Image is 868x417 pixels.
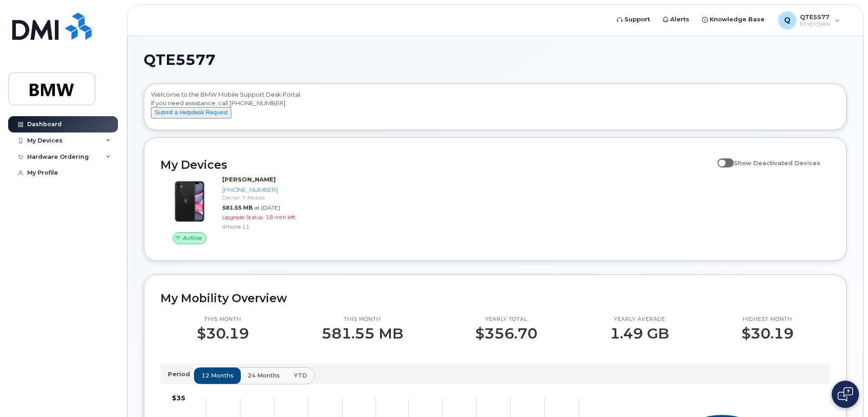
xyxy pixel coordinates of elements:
p: This month [322,316,403,323]
span: at [DATE] [254,204,280,211]
span: 18 mth left [266,214,296,221]
p: Yearly average [610,316,669,323]
h2: My Mobility Overview [161,291,830,305]
a: Submit a Helpdesk Request [151,108,231,116]
strong: [PERSON_NAME] [222,176,276,183]
p: 1.49 GB [610,325,669,342]
input: Show Deactivated Devices [717,154,725,162]
p: $30.19 [197,325,249,342]
p: $30.19 [741,325,794,342]
img: iPhone_11.jpg [168,180,211,223]
p: Yearly total [475,316,537,323]
div: iPhone 11 [222,223,316,231]
div: Welcome to the BMW Mobile Support Desk Portal If you need assistance, call [PHONE_NUMBER]. [151,90,839,127]
span: 581.55 MB [222,204,253,211]
span: 24 months [248,371,280,380]
span: QTE5577 [144,53,215,67]
a: Active[PERSON_NAME][PHONE_NUMBER]Carrier: T-Mobile581.55 MBat [DATE]Upgrade Status:18 mth leftiPh... [161,175,320,244]
span: Upgrade Status: [222,214,264,221]
p: Highest month [741,316,794,323]
div: [PHONE_NUMBER] [222,186,316,194]
span: YTD [294,371,307,380]
p: This month [197,316,249,323]
p: Period [168,370,194,378]
span: Active [183,234,202,242]
img: Open chat [838,387,853,402]
button: Submit a Helpdesk Request [151,107,231,118]
h2: My Devices [161,158,713,172]
tspan: $35 [172,394,185,402]
p: $356.70 [475,325,537,342]
span: Show Deactivated Devices [734,159,820,167]
div: Carrier: T-Mobile [222,194,316,201]
p: 581.55 MB [322,325,403,342]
